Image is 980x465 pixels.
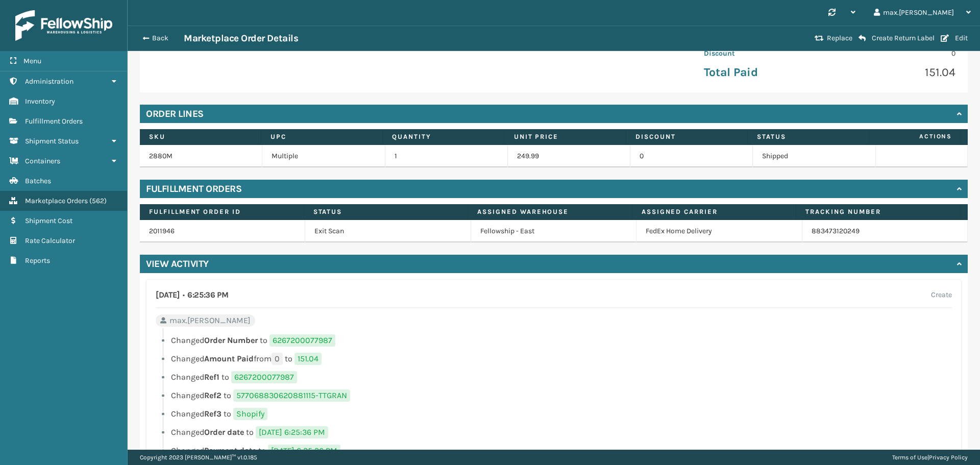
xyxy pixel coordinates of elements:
[204,372,219,382] span: Ref1
[757,132,860,141] label: Status
[140,450,257,465] p: Copyright 2023 [PERSON_NAME]™ v 1.0.185
[137,34,184,43] button: Back
[204,446,256,455] span: Payment date
[25,157,60,165] span: Containers
[477,207,623,216] label: Assigned Warehouse
[642,207,787,216] label: Assigned Carrier
[630,145,753,167] td: 0
[872,128,958,145] span: Actions
[295,353,322,365] span: 151.04
[156,389,952,402] li: Changed to
[184,32,298,44] h3: Marketplace Order Details
[25,137,79,145] span: Shipment Status
[262,145,385,167] td: Multiple
[204,427,244,437] span: Order date
[169,314,251,327] span: max.[PERSON_NAME]
[272,353,283,365] span: 0
[938,34,971,43] button: Edit
[941,35,949,42] i: Edit
[204,390,222,400] span: Ref2
[812,34,855,43] button: Replace
[836,65,955,80] p: 151.04
[149,152,173,160] a: 2880M
[812,227,860,235] a: 883473120249
[704,65,823,80] p: Total Paid
[204,335,258,345] span: Order Number
[392,132,495,141] label: Quantity
[204,409,222,419] span: Ref3
[508,145,630,167] td: 249.99
[305,220,471,242] td: Exit Scan
[25,197,88,205] span: Marketplace Orders
[892,450,968,465] div: |
[753,145,875,167] td: Shipped
[271,132,373,141] label: UPC
[514,132,617,141] label: Unit Price
[892,454,927,461] a: Terms of Use
[89,197,107,205] span: ( 562 )
[471,220,636,242] td: Fellowship - East
[931,289,952,301] label: Create
[204,354,254,363] span: Amount Paid
[25,117,83,126] span: Fulfillment Orders
[156,289,228,301] h4: [DATE] 6:25:36 PM
[146,108,204,120] h4: Order Lines
[805,207,951,216] label: Tracking Number
[156,353,952,365] li: Changed from to
[149,227,175,235] a: 2011946
[929,454,968,461] a: Privacy Policy
[23,57,41,65] span: Menu
[156,371,952,383] li: Changed to
[313,207,459,216] label: Status
[233,408,267,420] span: Shopify
[156,426,952,438] li: Changed to
[183,290,185,300] span: •
[836,48,955,59] p: 0
[635,132,738,141] label: Discount
[156,408,952,420] li: Changed to
[156,445,952,457] li: Changed to
[256,426,328,438] span: [DATE] 6:25:36 PM
[268,445,340,457] span: [DATE] 6:25:36 PM
[25,97,55,106] span: Inventory
[25,216,72,225] span: Shipment Cost
[859,34,866,42] i: Create Return Label
[231,371,297,383] span: 6267200077987
[855,34,938,43] button: Create Return Label
[149,207,295,216] label: Fulfillment Order Id
[25,236,75,245] span: Rate Calculator
[385,145,508,167] td: 1
[146,183,241,195] h4: Fulfillment Orders
[25,77,73,86] span: Administration
[25,256,50,265] span: Reports
[146,258,209,270] h4: View Activity
[156,334,952,347] li: Changed to
[269,334,335,347] span: 6267200077987
[815,35,824,42] i: Replace
[704,48,823,59] p: Discount
[25,177,51,185] span: Batches
[149,132,252,141] label: SKU
[233,389,350,402] span: 577068830620881115-TTGRAN
[15,10,112,41] img: logo
[636,220,802,242] td: FedEx Home Delivery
